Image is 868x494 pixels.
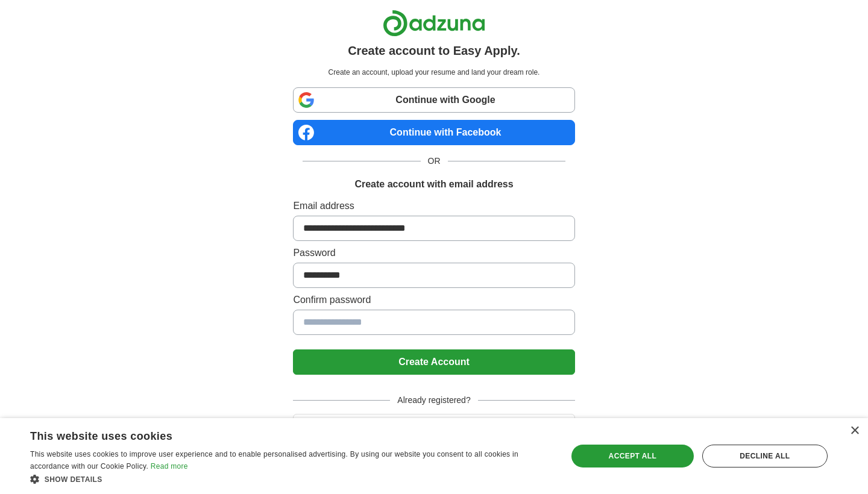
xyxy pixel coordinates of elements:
[293,414,574,439] button: Login
[293,120,574,145] a: Continue with Facebook
[293,199,574,213] label: Email address
[348,42,520,60] h1: Create account to Easy Apply.
[850,427,859,436] div: Close
[571,445,694,467] div: Accept all
[390,394,477,407] span: Already registered?
[421,155,448,167] span: OR
[151,462,188,471] a: Read more, opens a new window
[293,349,574,375] button: Create Account
[293,293,574,307] label: Confirm password
[295,67,572,78] p: Create an account, upload your resume and land your dream role.
[30,450,518,471] span: This website uses cookies to improve user experience and to enable personalised advertising. By u...
[383,10,485,37] img: Adzuna logo
[293,87,574,113] a: Continue with Google
[30,425,521,443] div: This website uses cookies
[293,246,574,260] label: Password
[354,177,513,192] h1: Create account with email address
[30,473,552,485] div: Show details
[45,475,102,484] span: Show details
[702,445,828,467] div: Decline all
